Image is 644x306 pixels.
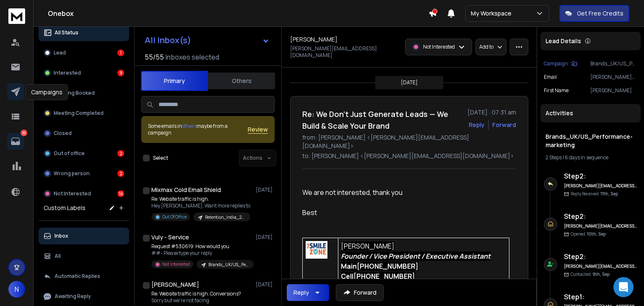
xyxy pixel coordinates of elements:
[302,152,516,160] p: to: [PERSON_NAME] <[PERSON_NAME][EMAIL_ADDRESS][DOMAIN_NAME]>
[21,130,27,136] p: 30
[117,49,124,56] div: 1
[151,290,252,297] p: Re: Website traffic is high. Conversions?
[469,121,485,129] button: Reply
[151,233,189,241] h1: Vuly - Service
[55,233,68,239] p: Inbox
[256,281,275,288] p: [DATE]
[353,272,415,281] span: [PHONE_NUMBER]
[8,281,25,298] button: N
[290,35,338,44] h1: [PERSON_NAME]
[471,9,515,18] p: My Workspace
[302,133,516,150] p: from: [PERSON_NAME] <[PERSON_NAME][EMAIL_ADDRESS][DOMAIN_NAME]>
[256,187,275,193] p: [DATE]
[55,253,61,259] p: All
[564,211,637,221] h6: Step 2 :
[151,202,250,209] p: Hey [PERSON_NAME], Want more replies to
[54,190,91,197] p: Not Interested
[590,74,637,80] p: [PERSON_NAME][EMAIL_ADDRESS][DOMAIN_NAME]
[544,60,577,67] button: Campaign
[39,65,129,81] button: Interested9
[44,204,86,212] h3: Custom Labels
[302,108,462,132] h1: Re: We Don’t Just Generate Leads — We Build & Scale Your Brand
[467,108,516,117] p: [DATE] : 07:31 am
[590,60,637,67] p: Brands_UK/US_Performance-marketing
[39,165,129,182] button: Wrong person2
[290,45,400,59] p: [PERSON_NAME][EMAIL_ADDRESS][DOMAIN_NAME]
[39,228,129,244] button: Inbox
[336,284,384,301] button: Forward
[256,234,275,241] p: [DATE]
[492,121,516,129] div: Forward
[166,52,219,62] h3: Inboxes selected
[341,272,415,281] b: Cell
[54,110,104,117] p: Meeting Completed
[162,261,190,267] p: Not Interested
[302,207,509,218] div: Best
[545,132,636,149] h1: Brands_UK/US_Performance-marketing
[182,122,197,130] span: others
[540,104,641,122] div: Activities
[544,87,569,94] p: First Name
[357,262,418,271] span: [PHONE_NUMBER]
[117,170,124,177] div: 2
[613,277,634,297] div: Open Intercom Messenger
[141,71,208,91] button: Primary
[7,133,24,150] a: 30
[205,214,245,220] p: Retention_India_2variation
[145,52,164,62] span: 55 / 55
[600,191,618,197] span: 11th, Sep
[54,90,95,96] p: Meeting Booked
[39,248,129,265] button: All
[39,145,129,162] button: Out of office2
[208,262,249,268] p: Brands_UK/US_Performance-marketing
[287,284,329,301] button: Reply
[248,125,268,134] span: Review
[153,155,168,161] label: Select
[54,150,85,157] p: Out of office
[564,292,637,302] h6: Step 1 :
[151,186,221,194] h1: Mixmax Cold Email Shield
[341,252,491,261] i: Founder / Vice President / Executive Assistant
[162,214,187,220] p: Out Of Office
[545,154,636,161] div: |
[39,288,129,305] button: Awaiting Reply
[306,241,328,259] img: Image
[564,252,637,262] h6: Step 2 :
[341,241,395,251] span: [PERSON_NAME]
[39,44,129,61] button: Lead1
[8,8,25,24] img: logo
[39,85,129,101] button: Meeting Booked
[39,185,129,202] button: Not Interested16
[545,154,562,161] span: 2 Steps
[545,37,581,45] p: Lead Details
[341,262,418,271] b: Main
[54,70,81,76] p: Interested
[559,5,629,22] button: Get Free Credits
[39,105,129,122] button: Meeting Completed
[117,150,124,157] div: 2
[423,44,455,50] p: Not Interested
[564,263,637,270] h6: [PERSON_NAME][EMAIL_ADDRESS][DOMAIN_NAME]
[145,36,191,44] h1: All Inbox(s)
[208,72,275,90] button: Others
[117,70,124,76] div: 9
[401,79,418,86] p: [DATE]
[151,250,252,257] p: ##- Please type your reply
[39,268,129,285] button: Automatic Replies
[571,271,610,277] p: Contacted
[26,84,68,100] div: Campaigns
[138,32,276,49] button: All Inbox(s)
[117,190,124,197] div: 16
[151,280,199,289] h1: [PERSON_NAME]
[39,24,129,41] button: All Status
[151,243,252,250] p: Request #530619: How would you
[293,288,309,297] div: Reply
[587,231,606,237] span: 10th, Sep
[54,170,90,177] p: Wrong person
[564,171,637,181] h6: Step 2 :
[544,60,568,67] p: Campaign
[571,231,606,237] p: Opened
